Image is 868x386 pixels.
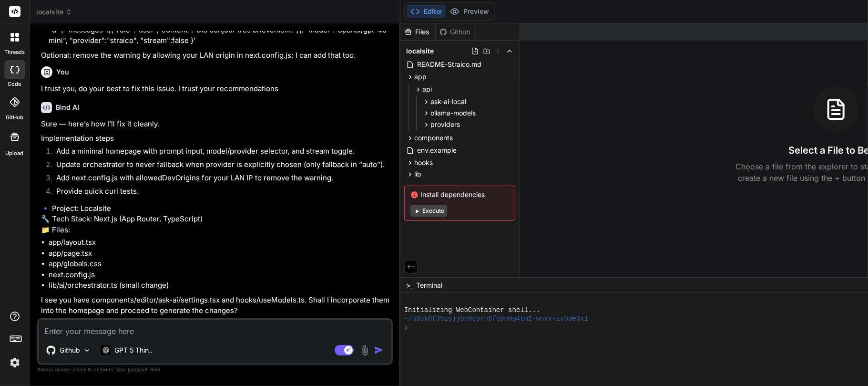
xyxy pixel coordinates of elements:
img: settings [7,355,23,371]
span: README-Straico.md [416,59,482,70]
img: Pick Models [83,346,91,355]
span: lib [414,169,421,179]
span: app [414,72,427,82]
p: I trust you, do your best to fix this issue. I trust your recommendations [41,83,391,94]
span: Initializing WebContainer shell... [404,306,541,315]
label: threads [4,48,25,56]
button: Execute [410,205,447,217]
span: Install dependencies [410,190,509,199]
p: Implementation steps [41,133,391,144]
span: Terminal [416,281,442,290]
li: app/globals.css [49,259,391,270]
button: Preview [446,5,493,18]
button: Editor [407,5,446,18]
img: GPT 5 Thinking High [101,345,111,355]
span: >_ [406,281,413,290]
span: ask-ai-local [430,97,466,106]
li: next.config.js [49,270,391,281]
p: 🔹 Project: Localsite 🔧 Tech Stack: Next.js (App Router, TypeScript) 📁 Files: [41,203,391,236]
label: GitHub [6,114,23,122]
span: localsite [406,46,434,56]
li: Update orchestrator to never fallback when provider is explicitly chosen (only fallback in “auto”). [49,159,391,173]
span: components [414,133,453,143]
p: Sure — here’s how I’ll fix it cleanly. [41,119,391,130]
p: GPT 5 Thin.. [114,345,153,355]
span: hooks [414,158,433,167]
span: env.example [416,145,458,156]
label: code [8,80,21,88]
li: Add next.config.js with allowedDevOrigins for your LAN IP to remove the warning. [49,173,391,186]
label: Upload [6,149,24,157]
span: ollama-models [430,108,476,118]
div: Github [436,27,475,37]
li: app/layout.tsx [49,237,391,248]
li: Provide quick curl tests. [49,186,391,199]
span: localsite [36,7,72,17]
li: app/page.tsx [49,248,391,259]
h6: Bind AI [56,103,79,112]
p: Optional: remove the warning by allowing your LAN origin in next.config.js; I can add that too. [41,50,391,61]
p: I see you have components/editor/ask-ai/settings.tsx and hooks/useModels.ts. Shall I incorporate ... [41,295,391,316]
li: lib/ai/orchestrator.ts (small change) [49,280,391,291]
li: Add a minimal homepage with prompt input, model/provider selector, and stream toggle. [49,146,391,159]
p: Github [60,345,80,355]
span: privacy [128,366,145,372]
span: ❯ [404,323,409,333]
img: attachment [359,345,370,356]
span: ~/u3uk0f35zsjjbn9cprh6fq9h0p4tm2-wnxx-zvbde3x1 [404,314,588,323]
span: api [422,84,432,94]
p: Always double-check its answers. Your in Bind [37,365,393,374]
div: Files [400,27,435,37]
img: icon [374,345,384,355]
h6: You [56,67,69,77]
span: providers [430,120,460,129]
